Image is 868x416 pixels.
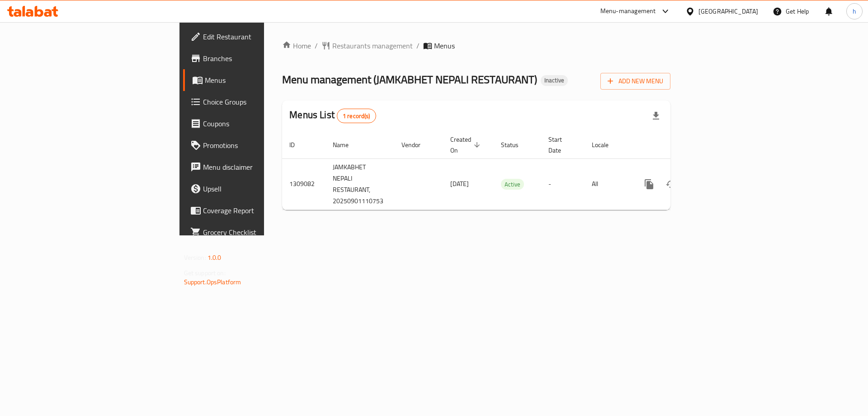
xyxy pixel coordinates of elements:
[321,40,413,51] a: Restaurants management
[631,131,732,159] th: Actions
[203,205,317,216] span: Coverage Report
[282,69,537,90] span: Menu management ( JAMKABHET NEPALI RESTAURANT )
[608,76,663,87] span: Add New Menu
[208,252,222,263] span: 1.0.0
[203,140,317,151] span: Promotions
[698,6,758,16] div: [GEOGRAPHIC_DATA]
[332,40,413,51] span: Restaurants management
[434,40,455,51] span: Menus
[853,6,856,16] span: h
[541,158,585,210] td: -
[501,139,530,150] span: Status
[203,227,317,238] span: Grocery Checklist
[183,221,325,243] a: Grocery Checklist
[592,139,620,150] span: Locale
[184,252,206,263] span: Version:
[289,108,376,123] h2: Menus List
[184,276,241,288] a: Support.OpsPlatform
[325,158,394,210] td: JAMKABHET NEPALI RESTAURANT, 20250901110753
[183,26,325,48] a: Edit Restaurant
[282,40,670,51] nav: breadcrumb
[203,53,317,64] span: Branches
[203,31,317,42] span: Edit Restaurant
[450,178,469,190] span: [DATE]
[416,40,420,51] li: /
[184,267,226,279] span: Get support on:
[183,69,325,91] a: Menus
[401,139,432,150] span: Vendor
[645,105,667,127] div: Export file
[450,134,483,156] span: Created On
[289,139,307,150] span: ID
[183,113,325,134] a: Coupons
[600,6,656,17] div: Menu-management
[183,200,325,221] a: Coverage Report
[203,96,317,107] span: Choice Groups
[337,112,376,120] span: 1 record(s)
[541,77,568,84] span: Inactive
[203,118,317,129] span: Coupons
[660,173,682,195] button: Change Status
[548,134,574,156] span: Start Date
[333,139,360,150] span: Name
[183,91,325,113] a: Choice Groups
[183,156,325,178] a: Menu disclaimer
[501,179,524,190] span: Active
[585,158,631,210] td: All
[183,178,325,200] a: Upsell
[337,109,376,123] div: Total records count
[282,131,732,210] table: enhanced table
[600,73,670,90] button: Add New Menu
[183,48,325,69] a: Branches
[203,162,317,172] span: Menu disclaimer
[205,75,317,86] span: Menus
[203,183,317,194] span: Upsell
[183,134,325,156] a: Promotions
[638,173,660,195] button: more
